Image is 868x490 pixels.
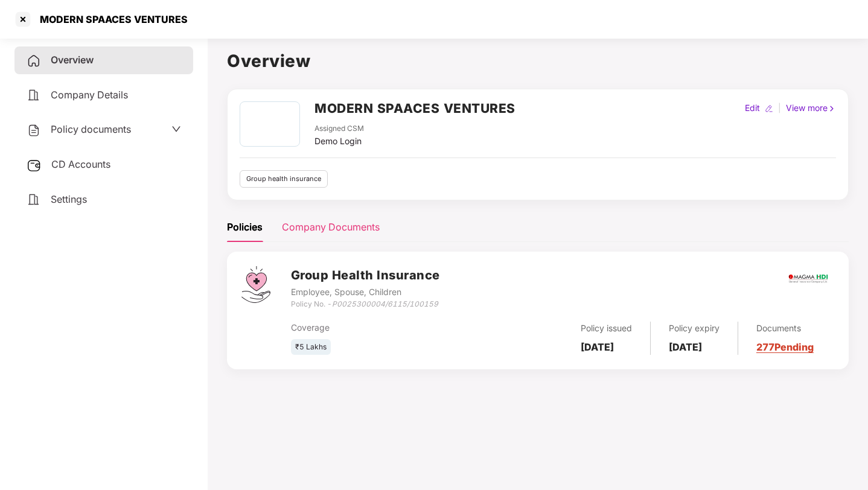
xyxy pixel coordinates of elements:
span: Policy documents [51,123,131,135]
img: magma.png [787,258,829,300]
img: rightIcon [828,104,836,113]
div: Coverage [291,321,472,334]
h3: Group Health Insurance [291,266,440,285]
div: View more [783,101,838,115]
div: Demo Login [314,135,364,148]
h1: Overview [227,48,849,74]
span: Overview [51,54,94,66]
span: down [171,124,181,134]
i: P0025300004/6115/100159 [332,299,438,308]
b: [DATE] [581,341,614,353]
div: | [776,101,783,115]
div: Policy No. - [291,299,440,310]
img: svg+xml;base64,PHN2ZyB4bWxucz0iaHR0cDovL3d3dy53My5vcmcvMjAwMC9zdmciIHdpZHRoPSIyNCIgaGVpZ2h0PSIyNC... [27,88,41,103]
div: Policy issued [581,322,632,335]
img: svg+xml;base64,PHN2ZyB4bWxucz0iaHR0cDovL3d3dy53My5vcmcvMjAwMC9zdmciIHdpZHRoPSIyNCIgaGVpZ2h0PSIyNC... [27,54,41,68]
h2: MODERN SPAACES VENTURES [314,98,515,118]
div: MODERN SPAACES VENTURES [33,13,188,25]
div: Company Documents [282,220,380,235]
div: ₹5 Lakhs [291,339,331,355]
a: 277 Pending [756,341,814,353]
div: Group health insurance [240,170,328,188]
span: Settings [51,193,87,205]
div: Employee, Spouse, Children [291,285,440,299]
img: svg+xml;base64,PHN2ZyB4bWxucz0iaHR0cDovL3d3dy53My5vcmcvMjAwMC9zdmciIHdpZHRoPSIyNCIgaGVpZ2h0PSIyNC... [27,192,41,207]
span: Company Details [51,89,128,101]
img: editIcon [765,104,773,113]
div: Documents [756,322,814,335]
div: Policies [227,220,263,235]
div: Assigned CSM [314,123,364,135]
div: Edit [742,101,762,115]
b: [DATE] [669,341,702,353]
span: CD Accounts [51,158,110,170]
img: svg+xml;base64,PHN2ZyB4bWxucz0iaHR0cDovL3d3dy53My5vcmcvMjAwMC9zdmciIHdpZHRoPSIyNCIgaGVpZ2h0PSIyNC... [27,123,41,138]
img: svg+xml;base64,PHN2ZyB4bWxucz0iaHR0cDovL3d3dy53My5vcmcvMjAwMC9zdmciIHdpZHRoPSI0Ny43MTQiIGhlaWdodD... [241,266,270,303]
div: Policy expiry [669,322,720,335]
img: svg+xml;base64,PHN2ZyB3aWR0aD0iMjUiIGhlaWdodD0iMjQiIHZpZXdCb3g9IjAgMCAyNSAyNCIgZmlsbD0ibm9uZSIgeG... [27,158,42,173]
